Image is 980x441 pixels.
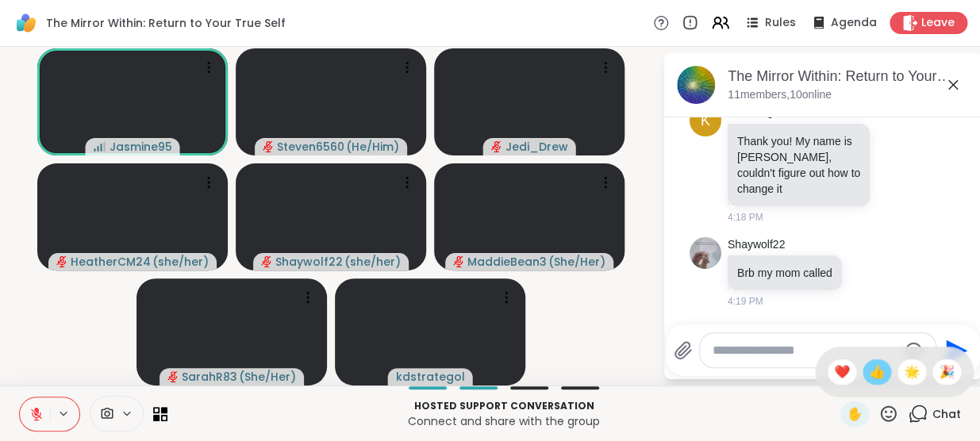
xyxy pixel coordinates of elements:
[677,66,715,104] img: The Mirror Within: Return to Your True Self, Sep 06
[152,254,209,270] span: ( she/her )
[396,369,465,385] span: kdstrategol
[505,139,568,155] span: Jedi_Drew
[167,371,179,382] span: audio-muted
[847,405,863,424] span: ✋
[239,369,296,385] span: ( She/Her )
[728,87,832,103] p: 11 members, 10 online
[904,341,923,360] button: Emoji picker
[834,362,850,382] span: ❤️
[921,15,955,31] span: Leave
[182,369,237,385] span: SarahR83
[344,254,401,270] span: ( she/her )
[346,139,399,155] span: ( He/Him )
[936,332,972,368] button: Send
[56,256,67,267] span: audio-muted
[110,139,172,155] span: Jasmine95
[765,15,796,31] span: Rules
[46,15,286,31] span: The Mirror Within: Return to Your True Self
[932,406,961,422] span: Chat
[491,141,502,152] span: audio-muted
[71,254,151,270] span: HeatherCM24
[728,210,763,224] span: 4:18 PM
[701,110,710,132] span: k
[939,362,955,382] span: 🎉
[548,254,605,270] span: ( She/Her )
[263,141,274,152] span: audio-muted
[728,237,785,253] a: Shaywolf22
[737,133,860,197] p: Thank you! My name is [PERSON_NAME], couldn't figure out how to change it
[869,362,885,382] span: 👍
[690,237,721,269] img: https://sharewell-space-live.sfo3.digitaloceanspaces.com/user-generated/0b4bfafd-9552-4013-8e7a-e...
[831,15,877,31] span: Agenda
[728,294,763,309] span: 4:19 PM
[261,256,272,267] span: audio-muted
[277,139,344,155] span: Steven6560
[728,67,969,86] div: The Mirror Within: Return to Your True Self, [DATE]
[13,10,40,36] img: ShareWell Logomark
[737,265,832,281] p: Brb my mom called
[467,254,547,270] span: MaddieBean3
[275,254,343,270] span: Shaywolf22
[713,343,897,359] textarea: Type your message
[177,399,831,413] p: Hosted support conversation
[453,256,464,267] span: audio-muted
[904,362,920,382] span: 🌟
[177,413,831,429] p: Connect and share with the group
